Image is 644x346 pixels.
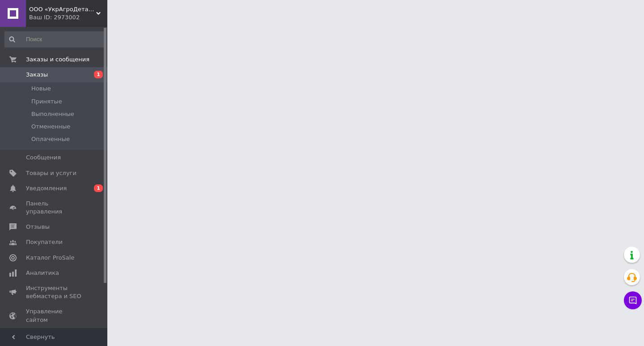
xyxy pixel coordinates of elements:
[31,85,51,93] span: Новые
[26,284,83,300] span: Инструменты вебмастера и SEO
[31,110,74,118] span: Выполненные
[94,184,103,192] span: 1
[4,31,106,47] input: Поиск
[26,254,74,262] span: Каталог ProSale
[31,135,70,143] span: Оплаченные
[31,123,70,131] span: Отмененные
[29,13,107,21] div: Ваш ID: 2973002
[26,56,89,64] span: Заказы и сообщения
[26,184,67,192] span: Уведомления
[26,169,76,177] span: Товары и услуги
[26,154,61,162] span: Сообщения
[26,71,48,79] span: Заказы
[26,269,59,277] span: Аналитика
[26,238,63,246] span: Покупатели
[29,5,96,13] span: ООО «УкрАгроДеталь»
[26,223,50,231] span: Отзывы
[94,71,103,78] span: 1
[31,98,62,106] span: Принятые
[624,291,642,309] button: Чат с покупателем
[26,200,83,216] span: Панель управления
[26,308,83,324] span: Управление сайтом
